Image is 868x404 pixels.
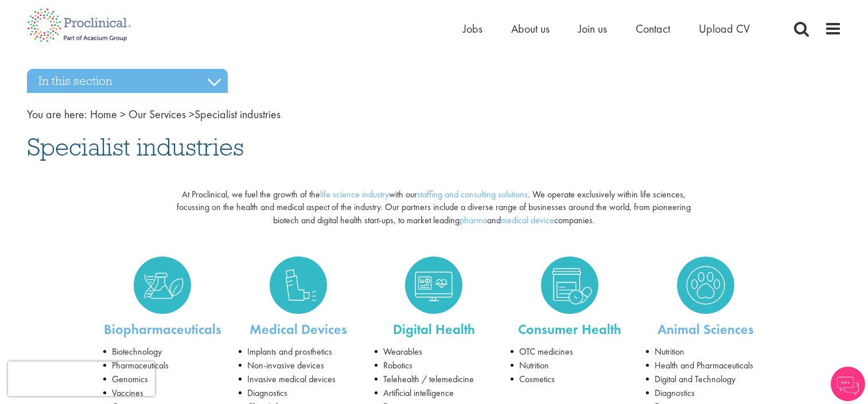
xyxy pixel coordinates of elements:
li: Robotics [375,359,493,372]
span: You are here: [27,107,87,122]
span: Specialist industries [27,131,244,162]
iframe: reCAPTCHA [8,362,155,396]
a: breadcrumb link to Our Services [129,107,186,122]
a: life science industry [320,188,389,200]
li: Telehealth / telemedicine [375,372,493,386]
img: Biopharmaceuticals [134,257,191,314]
li: Nutrition [646,345,765,359]
a: Biopharmaceuticals [103,257,222,314]
a: Upload CV [699,21,750,36]
li: Diagnostics [239,386,357,400]
a: Medical Devices [250,320,347,338]
img: Consumer Health [541,257,598,314]
img: Chatbot [831,367,865,401]
li: Non-invasive devices [239,359,357,372]
p: Digital Health [375,320,493,339]
a: pharma [460,214,487,226]
img: Medical Devices [270,257,327,314]
li: Health and Pharmaceuticals [646,359,765,372]
span: > [189,107,194,122]
li: Wearables [375,345,493,359]
img: Digital Health [405,257,462,314]
a: Biopharmaceuticals [104,320,221,338]
li: Diagnostics [646,386,765,400]
a: Contact [636,21,670,36]
li: Biotechnology [103,345,222,359]
h3: In this section [27,69,228,93]
li: Artificial intelligence [375,386,493,400]
a: medical device [501,214,554,226]
a: Animal Sciences [657,320,754,338]
a: Join us [578,21,607,36]
li: Genomics [103,372,222,386]
a: staffing and consulting solutions [417,188,528,200]
a: breadcrumb link to Home [90,107,117,122]
li: Implants and prosthetics [239,345,357,359]
li: Invasive medical devices [239,372,357,386]
li: Digital and Technology [646,372,765,386]
li: Pharmaceuticals [103,359,222,372]
a: Jobs [463,21,482,36]
li: Vaccines [103,386,222,400]
p: At Proclinical, we fuel the growth of the with our . We operate exclusively within life sciences,... [165,188,703,228]
span: > [120,107,126,122]
img: Animal Sciences [677,257,734,314]
p: Consumer Health [511,320,629,339]
a: Medical Devices [239,257,357,314]
span: Specialist industries [90,107,281,122]
li: Cosmetics [511,372,629,386]
li: OTC medicines [511,345,629,359]
a: About us [511,21,550,36]
li: Nutrition [511,359,629,372]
